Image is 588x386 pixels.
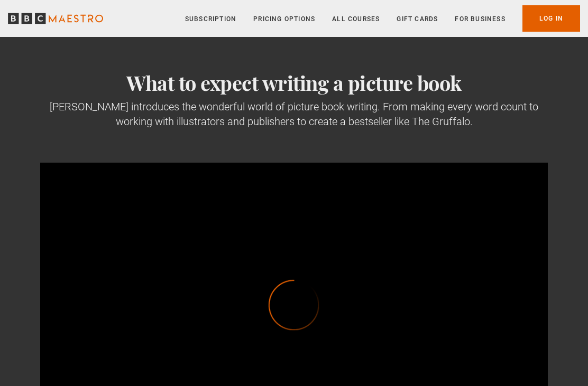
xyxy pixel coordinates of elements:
a: For business [455,14,505,24]
nav: Primary [185,5,580,32]
a: All Courses [332,14,380,24]
a: Gift Cards [397,14,438,24]
svg: BBC Maestro [8,11,103,26]
h2: What to expect writing a picture book [40,71,548,95]
a: Pricing Options [253,14,315,24]
a: Subscription [185,14,236,24]
div: [PERSON_NAME] introduces the wonderful world of picture book writing. From making every word coun... [40,99,548,129]
a: Log In [522,5,580,32]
